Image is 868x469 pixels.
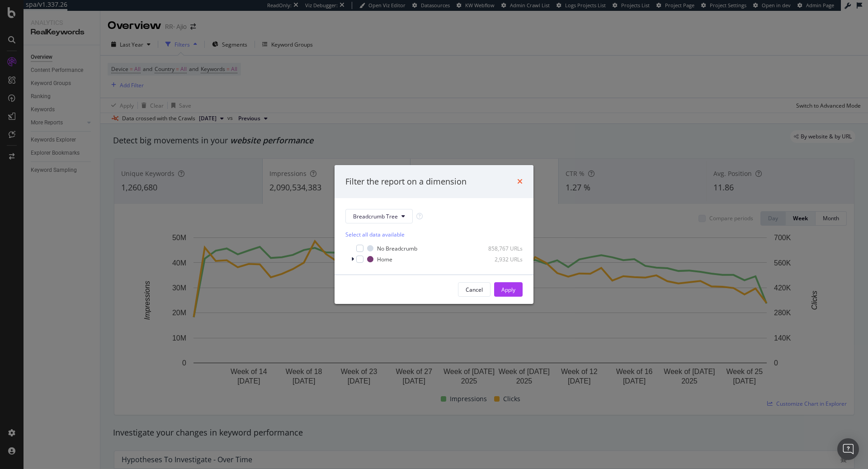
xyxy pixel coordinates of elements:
div: 2,932 URLs [478,256,523,263]
button: Apply [494,282,523,297]
span: Breadcrumb Tree [353,213,398,220]
div: times [517,176,523,188]
div: modal [335,165,533,304]
div: Home [377,256,392,263]
div: Open Intercom Messenger [837,438,859,460]
button: Breadcrumb Tree [345,209,413,223]
div: No Breadcrumb [377,245,417,252]
div: Filter the report on a dimension [345,176,467,188]
div: Apply [501,286,515,294]
div: Cancel [466,286,483,294]
button: Cancel [458,282,491,297]
div: 858,767 URLs [478,245,523,252]
div: Select all data available [345,231,523,238]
